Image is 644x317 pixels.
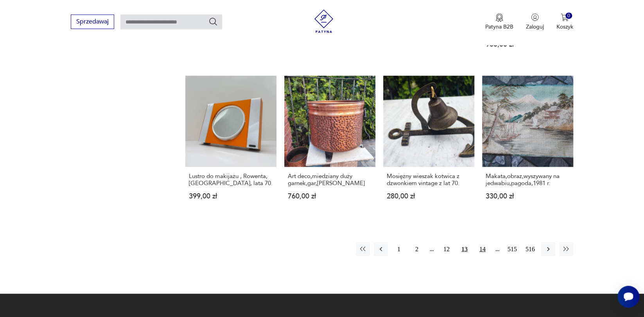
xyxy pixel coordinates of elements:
p: Koszyk [556,23,573,31]
div: 0 [565,13,572,19]
p: Patyna B2B [485,23,513,31]
img: Patyna - sklep z meblami i dekoracjami vintage [312,9,335,33]
a: Art deco,miedziany duży garnek,gar,saganArt deco,miedziany duży garnek,gar,[PERSON_NAME]760,00 zł [284,76,375,214]
h3: Mosiężny wieszak kotwica z dzwonkiem vintage z lat 70. [387,173,471,186]
a: Makata,obraz,wyszywany na jedwabiu,pagoda,1981 r.Makata,obraz,wyszywany na jedwabiu,pagoda,1981 r... [482,76,573,214]
a: Lustro do makijażu , Rowenta, Niemcy, lata 70.Lustro do makijażu , Rowenta, [GEOGRAPHIC_DATA], la... [185,76,276,214]
button: Szukaj [208,17,218,26]
p: 399,00 zł [189,193,273,199]
button: Zaloguj [526,13,544,31]
h3: Lustro do makijażu , Rowenta, [GEOGRAPHIC_DATA], lata 70. [189,173,273,186]
iframe: Smartsupp widget button [617,286,639,308]
a: Mosiężny wieszak kotwica z dzwonkiem vintage z lat 70.Mosiężny wieszak kotwica z dzwonkiem vintag... [383,76,474,214]
a: Ikona medaluPatyna B2B [485,13,513,31]
img: Ikona koszyka [561,13,569,21]
img: Ikona medalu [495,13,503,22]
button: 12 [439,242,454,256]
button: 0Koszyk [556,13,573,31]
p: 900,00 zł [486,41,570,48]
button: 14 [475,242,490,256]
h3: Art deco,miedziany duży garnek,gar,[PERSON_NAME] [288,173,372,186]
button: Patyna B2B [485,13,513,31]
p: Zaloguj [526,23,544,31]
a: Sprzedawaj [71,20,114,25]
button: Sprzedawaj [71,14,114,29]
p: 760,00 zł [288,193,372,199]
button: 516 [523,242,537,256]
button: 2 [410,242,424,256]
h3: Makata,obraz,wyszywany na jedwabiu,pagoda,1981 r. [486,173,570,186]
img: Ikonka użytkownika [531,13,539,21]
button: 1 [392,242,406,256]
p: 330,00 zł [486,193,570,199]
button: 13 [457,242,472,256]
button: 515 [505,242,519,256]
p: 280,00 zł [387,193,471,199]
